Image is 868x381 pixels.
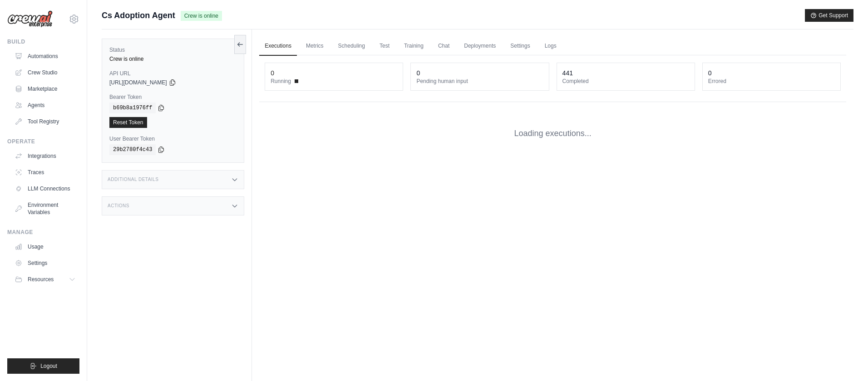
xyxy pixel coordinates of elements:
[181,11,222,21] span: Crew is online
[271,68,274,78] div: 0
[11,65,79,80] a: Crew Studio
[7,10,53,28] img: Logo
[7,138,79,145] div: Operate
[333,37,370,56] a: Scheduling
[562,68,573,78] div: 441
[708,68,712,78] div: 0
[399,37,429,56] a: Training
[28,276,54,283] span: Resources
[11,165,79,180] a: Traces
[108,203,129,209] h3: Actions
[40,362,57,370] span: Logout
[11,82,79,96] a: Marketplace
[11,239,79,254] a: Usage
[7,229,79,236] div: Manage
[108,177,158,182] h3: Additional Details
[109,144,156,155] code: 29b2780f4c43
[109,46,237,54] label: Status
[11,114,79,129] a: Tool Registry
[109,135,237,142] label: User Bearer Token
[109,103,156,113] code: b69b8a1976ff
[416,78,543,85] dt: Pending human input
[374,37,395,56] a: Test
[805,9,853,22] button: Get Support
[271,78,291,85] span: Running
[11,256,79,270] a: Settings
[109,79,167,86] span: [URL][DOMAIN_NAME]
[416,68,420,78] div: 0
[109,93,237,101] label: Bearer Token
[11,49,79,63] a: Automations
[11,198,79,220] a: Environment Variables
[109,70,237,77] label: API URL
[109,55,237,63] div: Crew is online
[259,37,297,56] a: Executions
[539,37,562,56] a: Logs
[102,9,175,22] span: Cs Adoption Agent
[11,149,79,163] a: Integrations
[459,37,501,56] a: Deployments
[562,78,689,85] dt: Completed
[433,37,455,56] a: Chat
[11,181,79,196] a: LLM Connections
[11,98,79,112] a: Agents
[301,37,329,56] a: Metrics
[259,113,846,154] div: Loading executions...
[7,358,79,374] button: Logout
[109,117,147,128] a: Reset Token
[708,78,835,85] dt: Errored
[7,38,79,45] div: Build
[11,272,79,287] button: Resources
[505,37,535,56] a: Settings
